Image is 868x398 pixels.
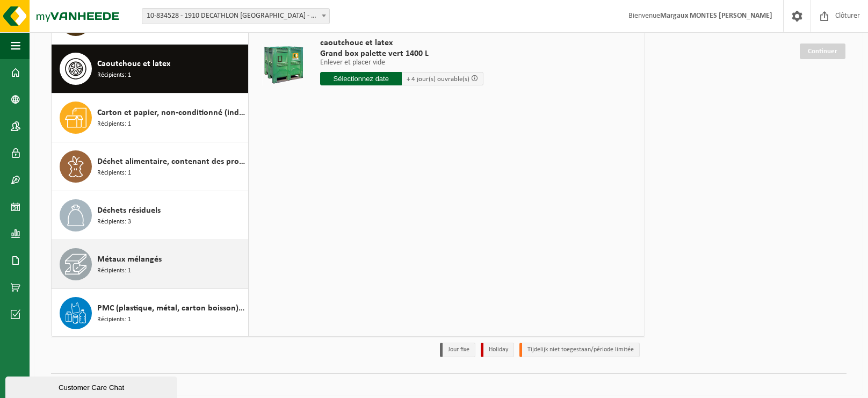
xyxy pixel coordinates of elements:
[97,204,161,217] span: Déchets résiduels
[97,266,131,276] span: Récipients: 1
[320,72,402,85] input: Sélectionnez date
[481,343,514,357] li: Holiday
[97,119,131,129] span: Récipients: 1
[142,9,329,24] span: 10-834528 - 1910 DECATHLON BRUSSELS CITY - BRUXELLES
[320,38,483,48] span: caoutchouc et latex
[320,48,483,59] span: Grand box palette vert 1400 L
[97,253,162,266] span: Métaux mélangés
[97,168,131,178] span: Récipients: 1
[52,240,249,289] button: Métaux mélangés Récipients: 1
[52,93,249,142] button: Carton et papier, non-conditionné (industriel) Récipients: 1
[52,191,249,240] button: Déchets résiduels Récipients: 3
[320,59,483,67] p: Enlever et placer vide
[52,142,249,191] button: Déchet alimentaire, contenant des produits d'origine animale, non emballé, catégorie 3 Récipients: 1
[97,315,131,325] span: Récipients: 1
[142,8,330,24] span: 10-834528 - 1910 DECATHLON BRUSSELS CITY - BRUXELLES
[97,106,245,119] span: Carton et papier, non-conditionné (industriel)
[52,45,249,93] button: Caoutchouc et latex Récipients: 1
[97,155,245,168] span: Déchet alimentaire, contenant des produits d'origine animale, non emballé, catégorie 3
[97,217,131,227] span: Récipients: 3
[97,57,170,70] span: Caoutchouc et latex
[97,70,131,81] span: Récipients: 1
[800,44,845,59] a: Continuer
[97,302,245,315] span: PMC (plastique, métal, carton boisson) (industriel)
[5,374,179,398] iframe: chat widget
[660,12,772,20] strong: Margaux MONTES [PERSON_NAME]
[52,289,249,337] button: PMC (plastique, métal, carton boisson) (industriel) Récipients: 1
[407,76,469,83] span: + 4 jour(s) ouvrable(s)
[440,343,475,357] li: Jour fixe
[519,343,640,357] li: Tijdelijk niet toegestaan/période limitée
